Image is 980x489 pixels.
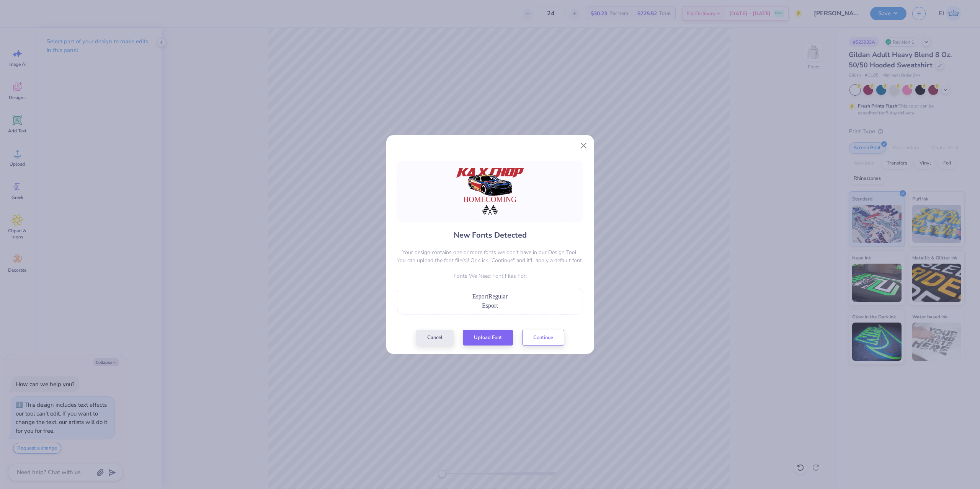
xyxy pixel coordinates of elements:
p: Your design contains one or more fonts we don't have in our Design Tool. You can upload the font ... [397,248,583,264]
button: Cancel [416,330,454,346]
button: Continue [522,330,564,346]
button: Close [576,138,591,153]
h4: New Fonts Detected [454,230,527,241]
button: Upload Font [463,330,513,346]
span: Esport [482,302,498,309]
p: Fonts We Need Font Files For: [397,272,583,280]
span: EsportRegular [472,293,508,300]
